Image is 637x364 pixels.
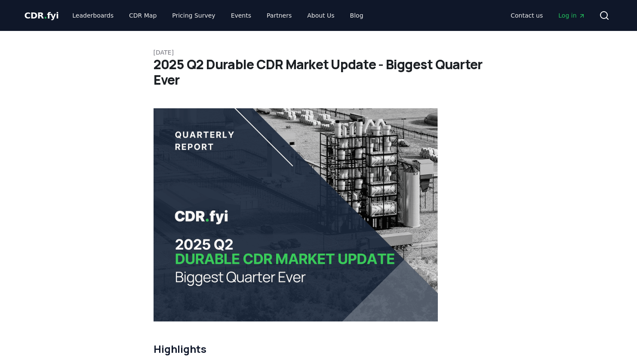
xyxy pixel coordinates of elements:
[300,8,341,23] a: About Us
[25,9,59,21] a: CDR.fyi
[154,48,484,57] p: [DATE]
[154,342,438,356] h2: Highlights
[551,8,592,23] a: Log in
[154,108,438,321] img: blog post image
[65,8,370,23] nav: Main
[65,8,120,23] a: Leaderboards
[224,8,258,23] a: Events
[504,8,550,23] a: Contact us
[44,10,47,21] span: .
[504,8,592,23] nav: Main
[260,8,298,23] a: Partners
[154,57,484,88] h1: 2025 Q2 Durable CDR Market Update - Biggest Quarter Ever
[122,8,163,23] a: CDR Map
[165,8,222,23] a: Pricing Survey
[25,10,59,21] span: CDR fyi
[558,11,585,20] span: Log in
[343,8,370,23] a: Blog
